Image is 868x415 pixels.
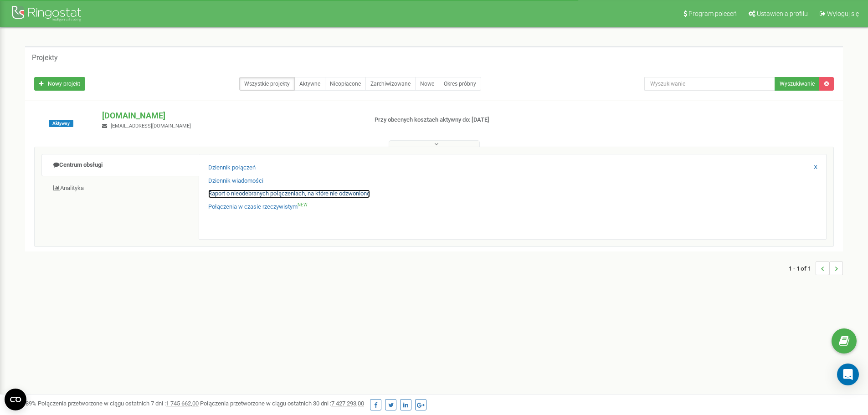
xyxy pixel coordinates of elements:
a: Nieopłacone [325,77,366,91]
u: 7 427 293,00 [331,400,364,407]
p: [DOMAIN_NAME] [102,110,360,122]
a: Raport o nieodebranych połączeniach, na które nie odzwoniono [208,190,370,198]
a: Aktywne [294,77,325,91]
a: Analityka [41,177,199,200]
p: Przy obecnych kosztach aktywny do: [DATE] [375,116,564,124]
a: X [814,163,817,172]
span: Połączenia przetworzone w ciągu ostatnich 30 dni : [200,400,364,407]
u: 1 745 662,00 [166,400,199,407]
span: Program poleceń [688,10,737,17]
input: Wyszukiwanie [644,77,775,91]
a: Centrum obsługi [41,154,199,176]
span: Ustawienia profilu [757,10,808,17]
a: Zarchiwizowane [365,77,416,91]
a: Wszystkie projekty [239,77,295,91]
span: Aktywny [49,120,73,127]
a: Nowe [415,77,439,91]
span: Wyloguj się [827,10,859,17]
nav: ... [789,252,843,284]
span: Połączenia przetworzone w ciągu ostatnich 7 dni : [38,400,199,407]
span: 1 - 1 of 1 [789,261,816,275]
div: Open Intercom Messenger [837,364,859,385]
button: Wyszukiwanie [775,77,820,91]
button: Open CMP widget [5,389,26,410]
a: Okres próbny [439,77,481,91]
a: Dziennik połączeń [208,164,256,172]
span: [EMAIL_ADDRESS][DOMAIN_NAME] [111,123,191,129]
a: Dziennik wiadomości [208,177,263,185]
h5: Projekty [32,54,58,62]
a: Nowy projekt [34,77,85,91]
sup: NEW [298,202,308,207]
a: Połączenia w czasie rzeczywistymNEW [208,203,308,211]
